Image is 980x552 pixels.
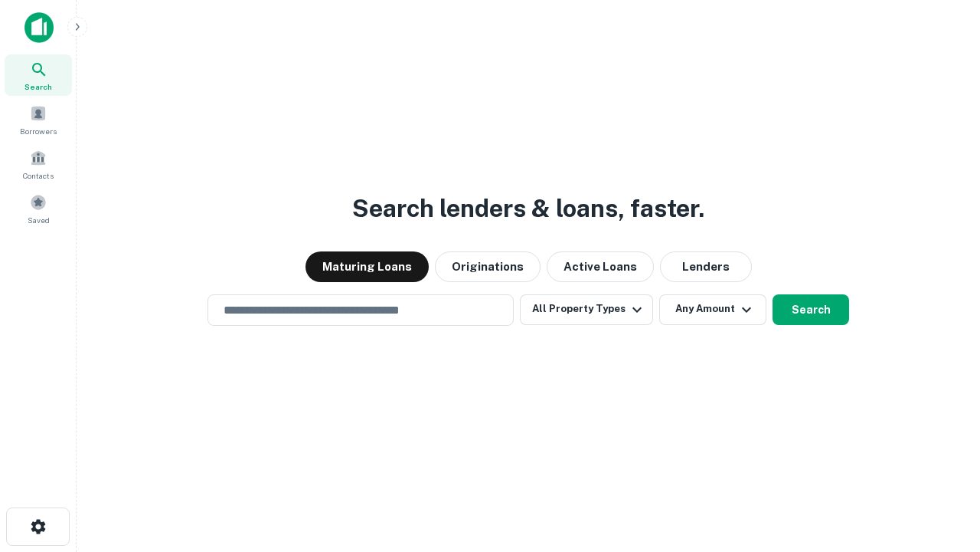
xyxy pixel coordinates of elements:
[773,294,849,325] button: Search
[305,251,429,282] button: Maturing Loans
[520,294,653,325] button: All Property Types
[23,169,54,182] span: Contacts
[547,251,654,282] button: Active Loans
[903,429,980,503] iframe: Chat Widget
[24,12,54,43] img: capitalize-icon.png
[5,54,72,96] a: Search
[28,214,50,226] span: Saved
[660,251,752,282] button: Lenders
[435,251,541,282] button: Originations
[5,143,72,185] a: Contacts
[20,125,57,137] span: Borrowers
[659,294,766,325] button: Any Amount
[352,190,704,227] h3: Search lenders & loans, faster.
[5,188,72,229] a: Saved
[5,99,72,140] a: Borrowers
[24,80,52,93] span: Search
